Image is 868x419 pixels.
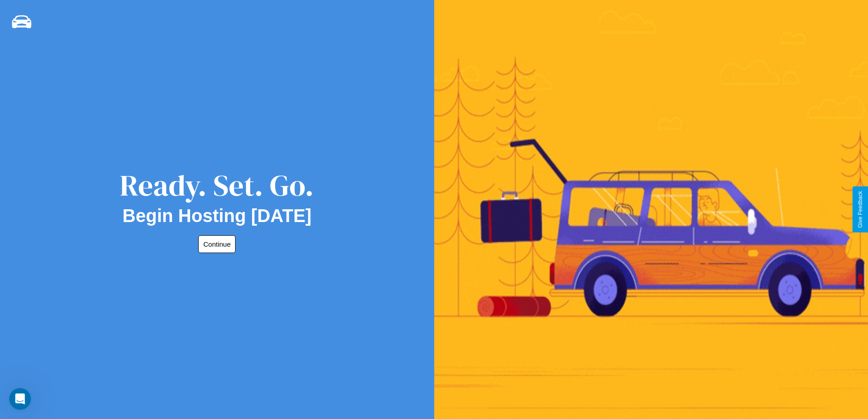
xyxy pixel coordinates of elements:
h2: Begin Hosting [DATE] [123,206,312,226]
button: Continue [198,235,236,253]
iframe: Intercom live chat [9,388,31,410]
div: Give Feedback [857,191,863,228]
div: Ready. Set. Go. [120,165,314,206]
